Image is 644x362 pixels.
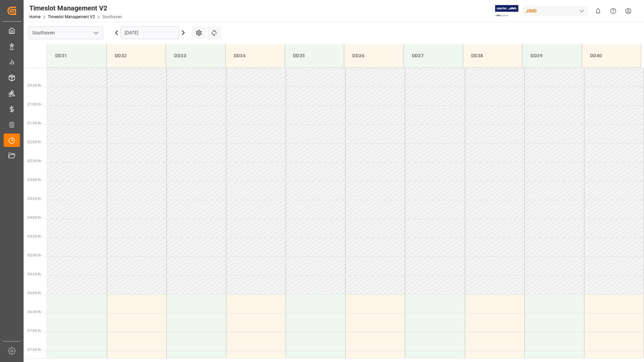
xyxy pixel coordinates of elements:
[29,3,122,13] div: Timeslot Management V2
[469,50,517,62] div: DD38
[231,50,279,62] div: DD34
[587,50,636,62] div: DD40
[28,84,41,87] span: 00:30 Hr
[171,50,220,62] div: DD33
[409,50,457,62] div: DD37
[29,14,40,19] a: Home
[523,4,590,17] button: JIMS
[28,310,41,314] span: 06:30 Hr
[28,253,41,257] span: 05:00 Hr
[28,140,41,144] span: 02:00 Hr
[350,50,398,62] div: DD36
[121,26,179,39] input: DD-MM-YYYY
[528,50,576,62] div: DD39
[28,235,41,238] span: 04:30 Hr
[28,26,103,39] input: Type to search/select
[28,291,41,295] span: 06:00 Hr
[523,6,588,16] div: JIMS
[28,329,41,333] span: 07:00 Hr
[112,50,160,62] div: DD32
[28,216,41,219] span: 04:00 Hr
[91,28,101,38] button: open menu
[590,3,606,19] button: show 0 new notifications
[28,102,41,106] span: 01:00 Hr
[606,3,621,19] button: Help Center
[28,197,41,201] span: 03:30 Hr
[28,272,41,276] span: 05:30 Hr
[28,178,41,182] span: 03:00 Hr
[28,348,41,352] span: 07:30 Hr
[290,50,339,62] div: DD35
[28,121,41,125] span: 01:30 Hr
[53,50,101,62] div: DD31
[28,159,41,163] span: 02:30 Hr
[48,14,95,19] a: Timeslot Management V2
[495,5,518,17] img: Exertis%20JAM%20-%20Email%20Logo.jpg_1722504956.jpg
